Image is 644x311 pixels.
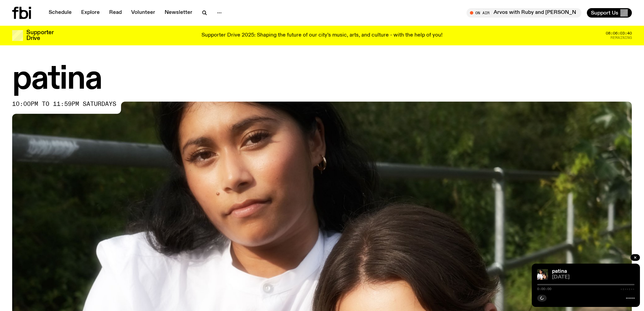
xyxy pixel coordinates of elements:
button: On AirArvos with Ruby and [PERSON_NAME] [467,8,581,18]
a: Schedule [45,8,76,18]
p: Supporter Drive 2025: Shaping the future of our city’s music, arts, and culture - with the help o... [201,32,443,39]
span: -:--:-- [620,287,635,291]
span: 0:00:00 [537,287,551,291]
a: Newsletter [161,8,196,18]
span: 08:06:03:40 [606,31,632,35]
a: patina [552,269,567,274]
h3: Supporter Drive [26,30,53,41]
span: [DATE] [552,275,635,280]
span: Remaining [611,36,632,40]
button: Support Us [587,8,632,18]
a: Read [105,8,126,18]
a: Explore [77,8,104,18]
span: Support Us [591,10,618,16]
span: 10:00pm to 11:59pm saturdays [12,102,116,107]
h1: patina [12,64,632,95]
a: Volunteer [127,8,159,18]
